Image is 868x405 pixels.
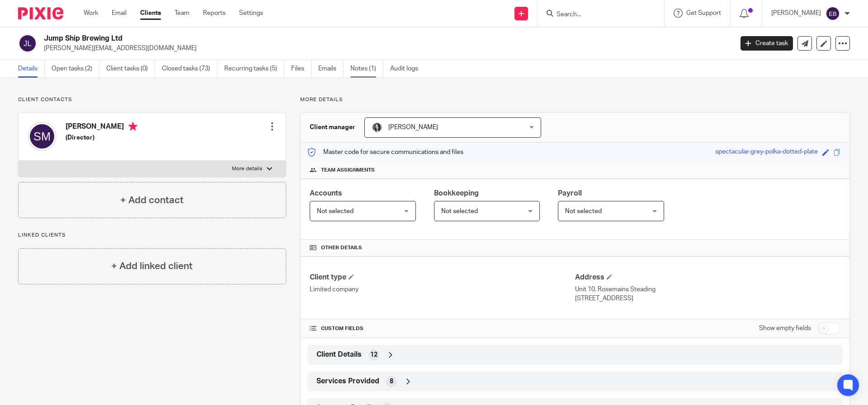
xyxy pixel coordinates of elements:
[66,133,137,142] h5: (Director)
[44,34,590,43] h2: Jump Ship Brewing Ltd
[388,124,438,130] span: [PERSON_NAME]
[224,60,284,78] a: Recurring tasks (5)
[575,294,840,303] p: [STREET_ADDRESS]
[291,60,311,78] a: Files
[390,377,393,386] span: 8
[826,6,840,21] img: svg%3E
[321,167,375,174] span: Team assignments
[575,285,840,294] p: Unit 10, Rosemains Steading
[44,44,727,53] p: [PERSON_NAME][EMAIL_ADDRESS][DOMAIN_NAME]
[66,122,137,133] h4: [PERSON_NAME]
[162,60,217,78] a: Closed tasks (73)
[140,9,161,18] a: Clients
[434,190,479,197] span: Bookkeeping
[771,9,821,18] p: [PERSON_NAME]
[350,60,383,78] a: Notes (1)
[128,122,137,131] i: Primary
[111,259,193,273] h4: + Add linked client
[307,148,463,157] p: Master code for secure communications and files
[310,190,342,197] span: Accounts
[18,60,45,78] a: Details
[18,96,286,103] p: Client contacts
[686,10,721,16] span: Get Support
[318,60,344,78] a: Emails
[316,377,379,386] span: Services Provided
[300,96,850,103] p: More details
[28,122,57,151] img: svg%3E
[310,285,575,294] p: Limited company
[317,208,354,214] span: Not selected
[310,123,355,132] h3: Client manager
[84,9,98,18] a: Work
[310,273,575,282] h4: Client type
[321,244,362,251] span: Other details
[390,60,425,78] a: Audit logs
[441,208,478,214] span: Not selected
[372,122,382,133] img: brodie%203%20small.jpg
[18,34,37,53] img: svg%3E
[175,9,189,18] a: Team
[112,9,127,18] a: Email
[18,7,63,19] img: Pixie
[556,11,637,19] input: Search
[759,324,811,333] label: Show empty fields
[239,9,263,18] a: Settings
[232,165,262,172] p: More details
[741,36,793,51] a: Create task
[558,190,582,197] span: Payroll
[52,60,99,78] a: Open tasks (2)
[715,147,818,158] div: spectacular-grey-polka-dotted-plate
[565,208,602,214] span: Not selected
[316,350,362,359] span: Client Details
[370,350,377,359] span: 12
[575,273,840,282] h4: Address
[203,9,226,18] a: Reports
[310,325,575,332] h4: CUSTOM FIELDS
[120,193,184,207] h4: + Add contact
[18,232,286,239] p: Linked clients
[106,60,155,78] a: Client tasks (0)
